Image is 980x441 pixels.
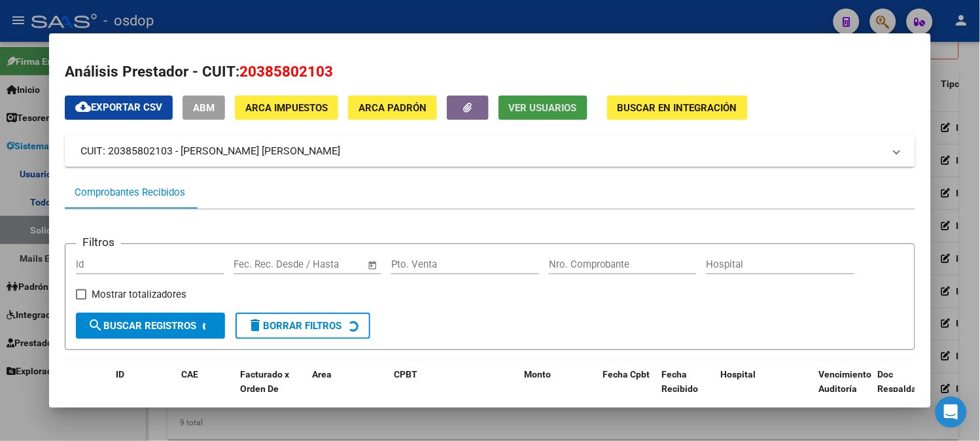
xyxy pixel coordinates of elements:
span: Doc Respaldatoria [878,369,937,395]
span: Mostrar totalizadores [92,287,186,302]
datatable-header-cell: Doc Respaldatoria [873,361,951,418]
datatable-header-cell: Hospital [716,361,814,418]
mat-icon: search [88,317,103,333]
button: ARCA Impuestos [235,96,338,120]
datatable-header-cell: Vencimiento Auditoría [814,361,873,418]
button: ARCA Padrón [348,96,437,120]
span: Hospital [721,369,756,379]
div: Open Intercom Messenger [936,397,967,428]
span: Vencimiento Auditoría [819,369,872,395]
datatable-header-cell: Monto [519,361,598,418]
mat-icon: cloud_download [75,99,91,115]
datatable-header-cell: Fecha Cpbt [598,361,657,418]
button: Buscar Registros [76,313,225,339]
span: ARCA Padrón [359,102,427,114]
span: Fecha Cpbt [603,369,650,379]
span: Facturado x Orden De [240,369,289,395]
span: Buscar en Integración [618,102,737,114]
datatable-header-cell: Fecha Recibido [657,361,716,418]
span: Borrar Filtros [247,320,341,332]
button: Open calendar [365,258,380,273]
span: Exportar CSV [75,101,162,113]
span: Fecha Recibido [662,369,699,395]
span: ABM [193,102,215,114]
span: Buscar Registros [88,320,196,332]
span: Monto [525,369,551,379]
button: Buscar en Integración [607,96,748,120]
h3: Filtros [76,234,121,251]
datatable-header-cell: Area [307,361,389,418]
mat-icon: delete [247,317,263,333]
mat-panel-title: CUIT: 20385802103 - [PERSON_NAME] [PERSON_NAME] [80,143,884,159]
span: CAE [181,369,198,379]
datatable-header-cell: ID [111,361,176,418]
datatable-header-cell: CAE [176,361,235,418]
button: Borrar Filtros [236,313,370,339]
button: Exportar CSV [65,96,173,120]
input: Fecha fin [298,258,362,270]
span: Area [312,369,332,379]
input: Fecha inicio [234,258,287,270]
span: ARCA Impuestos [245,102,328,114]
button: ABM [183,96,225,120]
span: CPBT [394,369,417,379]
span: ID [116,369,124,379]
datatable-header-cell: CPBT [389,361,519,418]
datatable-header-cell: Facturado x Orden De [235,361,307,418]
mat-expansion-panel-header: CUIT: 20385802103 - [PERSON_NAME] [PERSON_NAME] [65,135,915,167]
div: Comprobantes Recibidos [75,185,185,200]
button: Ver Usuarios [499,96,587,120]
span: 20385802103 [239,63,333,80]
span: Ver Usuarios [509,102,577,114]
h2: Análisis Prestador - CUIT: [65,61,915,83]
